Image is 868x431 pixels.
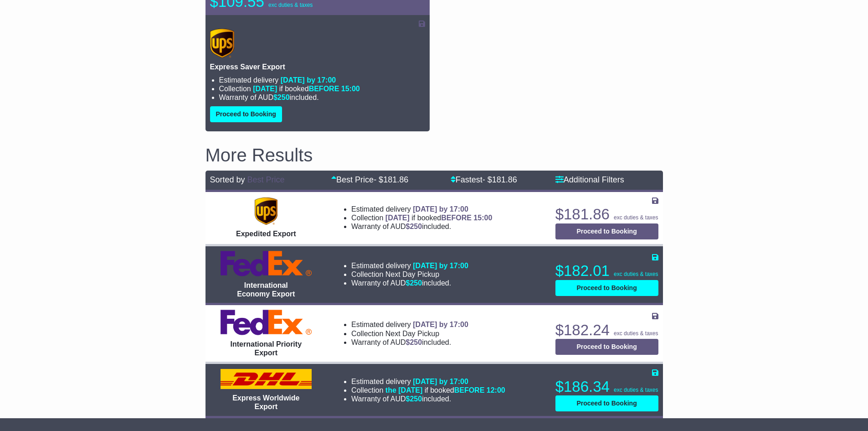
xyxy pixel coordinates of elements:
span: exc duties & taxes [614,214,658,221]
li: Estimated delivery [351,377,505,386]
span: [DATE] by 17:00 [413,321,468,328]
li: Collection [351,386,505,395]
img: FedEx Express: International Economy Export [221,251,312,276]
button: Proceed to Booking [555,223,658,239]
span: 250 [410,279,422,287]
a: Best Price- $181.86 [331,175,408,184]
img: FedEx Express: International Priority Export [221,310,312,335]
span: the [DATE] [385,386,422,394]
span: 181.86 [383,175,408,184]
li: Warranty of AUD included. [351,222,492,231]
li: Estimated delivery [219,76,425,84]
span: Next Day Pickup [385,270,439,278]
li: Estimated delivery [351,261,468,270]
span: 250 [410,223,422,230]
span: 15:00 [341,85,360,93]
img: UPS (new): Expedited Export [255,197,277,225]
span: exc duties & taxes [268,2,313,8]
li: Estimated delivery [351,320,468,329]
a: Best Price [247,175,285,184]
button: Proceed to Booking [555,395,658,411]
span: [DATE] [385,214,410,222]
li: Collection [351,213,492,222]
li: Collection [351,270,468,279]
li: Warranty of AUD included. [351,279,468,287]
span: BEFORE [309,85,339,93]
span: if booked [385,386,505,394]
h2: More Results [205,145,663,165]
p: $182.01 [555,262,658,280]
span: [DATE] by 17:00 [413,205,468,213]
span: - $ [483,175,517,184]
span: Next Day Pickup [385,330,439,338]
li: Warranty of AUD included. [351,338,468,347]
span: 181.86 [492,175,517,184]
button: Proceed to Booking [555,280,658,296]
span: BEFORE [441,214,472,222]
span: 250 [410,338,422,346]
span: Expedited Export [236,230,296,238]
button: Proceed to Booking [555,339,658,355]
p: $186.34 [555,378,658,396]
span: 15:00 [473,214,492,222]
span: if booked [385,214,492,222]
span: [DATE] by 17:00 [413,262,468,270]
p: Express Saver Export [210,62,425,71]
span: 12:00 [487,386,505,394]
span: - $ [374,175,408,184]
li: Warranty of AUD included. [351,395,505,403]
span: $ [406,338,422,346]
span: $ [273,93,290,101]
span: 250 [410,395,422,403]
a: Fastest- $181.86 [451,175,517,184]
span: BEFORE [454,386,485,394]
span: exc duties & taxes [614,271,658,277]
span: exc duties & taxes [614,387,658,393]
span: International Economy Export [237,281,295,298]
span: [DATE] by 17:00 [281,76,336,84]
span: 250 [277,93,290,101]
a: Additional Filters [555,175,624,184]
span: $ [406,395,422,403]
span: Sorted by [210,175,245,184]
img: DHL: Express Worldwide Export [221,369,312,389]
img: UPS (new): Express Saver Export [210,29,235,58]
span: International Priority Export [231,340,302,357]
p: $181.86 [555,205,658,223]
p: $182.24 [555,321,658,339]
span: [DATE] by 17:00 [413,378,468,385]
li: Collection [351,329,468,338]
span: if booked [253,85,360,93]
li: Estimated delivery [351,205,492,213]
span: $ [406,223,422,230]
span: [DATE] [253,85,277,93]
button: Proceed to Booking [210,106,282,122]
span: exc duties & taxes [614,330,658,337]
span: Express Worldwide Export [232,394,299,410]
span: $ [406,279,422,287]
li: Warranty of AUD included. [219,93,425,102]
li: Collection [219,84,425,93]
